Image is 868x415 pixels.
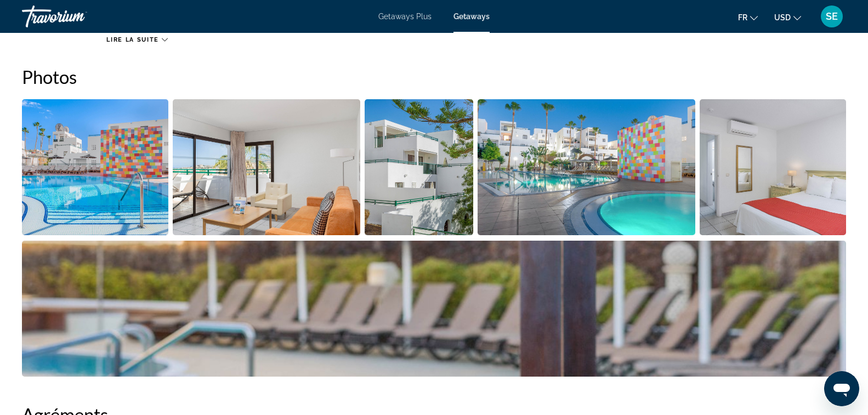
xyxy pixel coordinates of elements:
[478,99,695,236] button: Open full-screen image slider
[22,2,132,31] a: Travorium
[173,99,360,236] button: Open full-screen image slider
[22,240,846,377] button: Open full-screen image slider
[738,13,747,22] span: fr
[738,9,758,25] button: Change language
[22,66,846,88] h2: Photos
[106,36,167,44] button: Lire la suite
[700,99,846,236] button: Open full-screen image slider
[824,371,859,406] iframe: Bouton de lancement de la fenêtre de messagerie
[826,11,838,22] span: SE
[378,12,432,21] a: Getaways Plus
[774,13,791,22] span: USD
[818,5,846,28] button: User Menu
[106,36,158,43] span: Lire la suite
[453,12,490,21] a: Getaways
[365,99,473,236] button: Open full-screen image slider
[22,99,168,236] button: Open full-screen image slider
[774,9,801,25] button: Change currency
